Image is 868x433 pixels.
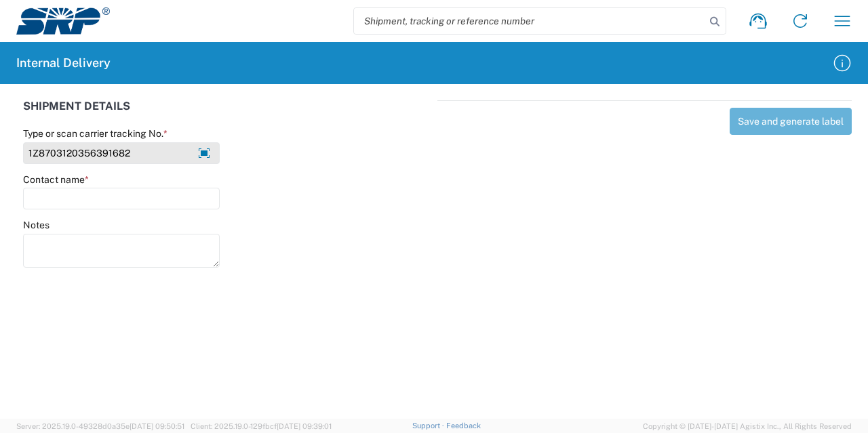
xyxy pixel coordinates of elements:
[643,420,852,432] span: Copyright © [DATE]-[DATE] Agistix Inc., All Rights Reserved
[354,8,705,34] input: Shipment, tracking or reference number
[446,421,481,430] a: Feedback
[23,127,167,140] label: Type or scan carrier tracking No.
[23,100,431,127] div: SHIPMENT DETAILS
[16,7,110,35] img: srp
[130,422,184,430] span: [DATE] 09:50:51
[277,422,332,430] span: [DATE] 09:39:01
[16,55,111,71] h2: Internal Delivery
[23,173,89,186] label: Contact name
[191,422,332,430] span: Client: 2025.19.0-129fbcf
[23,219,50,231] label: Notes
[412,421,446,430] a: Support
[16,422,184,430] span: Server: 2025.19.0-49328d0a35e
